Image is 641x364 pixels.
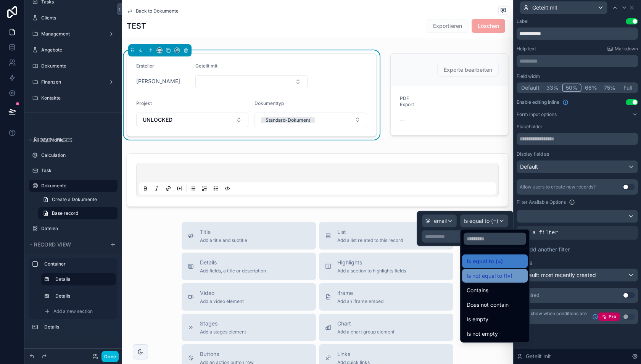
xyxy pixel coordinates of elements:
div: scrollable content [24,254,122,341]
span: Add a filter [520,229,558,237]
label: Task [41,168,113,174]
button: Default [518,84,543,92]
label: My Profile [41,137,113,143]
label: Dokumente [41,63,113,69]
button: Full [619,84,637,92]
button: iframeAdd an iframe embed [319,283,453,311]
div: Standard-Dokument [266,117,310,123]
a: Back to Dokumente [127,8,179,14]
span: Video [200,289,244,297]
button: HighlightsAdd a section to highlights fields [319,253,453,280]
span: Is empty [467,315,488,324]
button: 75% [601,84,619,92]
div: Label [517,18,528,24]
label: Form input options [517,111,557,118]
span: Geteilt mit [532,4,557,11]
span: Stages [200,320,246,327]
button: TitleAdd a title and subtitle [182,222,316,250]
button: VideoAdd a video element [182,283,316,311]
span: Add a new section [53,308,93,314]
span: Create a Dokumente [52,196,97,203]
span: Add fields, a title or description [200,268,266,274]
label: Help text [517,46,536,52]
button: 50% [562,84,581,92]
span: Back to Dokumente [136,8,179,14]
span: Highlights [337,259,406,266]
span: Add a list related to this record [337,237,403,243]
span: Default [520,163,538,171]
span: Projekt [136,100,152,106]
span: Geteilt mit [526,353,551,360]
a: [PERSON_NAME] [136,77,180,85]
label: Filter Available Options [517,199,566,205]
label: Management [41,31,102,37]
label: Details [55,293,110,299]
span: iframe [337,289,383,297]
label: Dateien [41,225,113,232]
span: Buttons [200,350,254,358]
span: Is not equal to (!=) [467,271,512,280]
span: Add a section to highlights fields [337,268,406,274]
a: Create a Dokumente [38,193,118,206]
span: Dokumenttyp [254,100,284,106]
button: Default [517,160,638,173]
label: Display field as [517,151,549,157]
button: Select Button [136,113,248,127]
label: Kontakte [41,95,113,101]
span: Is equal to (=) [467,257,503,266]
label: Calculation [41,152,113,158]
button: Hidden pages [27,135,114,145]
span: List [337,228,403,236]
div: scrollable content [517,55,638,67]
label: Details [44,324,111,330]
span: Links [337,350,370,358]
button: Default: most recently created [517,269,638,282]
a: Angebote [41,47,113,53]
button: ListAdd a list related to this record [319,222,453,250]
span: Chart [337,320,395,327]
div: Allow users to create new records? [520,184,596,190]
button: Geteilt mit [520,1,607,14]
button: ChartAdd a chart group element [319,314,453,341]
span: Only show when conditions are met [520,311,589,323]
span: Base record [52,210,78,216]
span: Details [200,259,266,266]
span: Does not contain [467,300,509,309]
button: StagesAdd a stages element [182,314,316,341]
button: 66% [581,84,601,92]
span: Add another filter [526,246,570,253]
label: Clients [41,15,113,21]
button: Form input options [517,111,638,118]
label: Placeholder [517,124,543,130]
label: Container [44,261,111,267]
span: Pro [609,314,616,320]
span: Default: most recently created [520,272,596,278]
button: Done [101,351,119,362]
span: Record view [34,241,71,248]
label: Field width [517,73,540,79]
span: Add a video element [200,298,244,304]
span: Add an iframe embed [337,298,383,304]
label: Dokumente [41,183,113,189]
span: Contains [467,286,488,295]
button: Record view [27,239,105,250]
span: Add a title and subtitle [200,237,247,243]
label: Finanzen [41,79,102,85]
h1: TEST [127,21,146,31]
a: Markdown [607,46,638,52]
span: Geteilt mit [195,63,217,69]
button: 33% [543,84,562,92]
span: Ersteller [136,63,154,69]
span: Is not empty [467,329,498,338]
button: Add another filter [517,243,638,256]
button: Select Button [254,113,367,127]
